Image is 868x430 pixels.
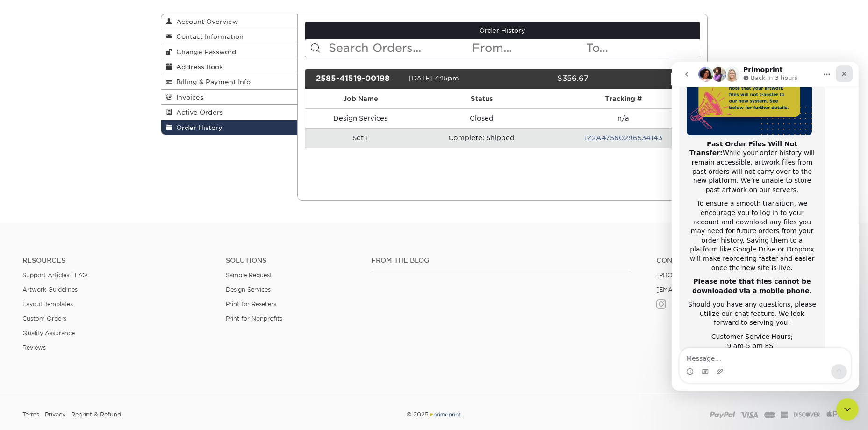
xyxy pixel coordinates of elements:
a: [PHONE_NUMBER] [656,272,714,279]
span: Order History [172,124,222,131]
a: Invoices [161,90,298,105]
a: Privacy [45,408,65,422]
div: While your order history will remain accessible, artwork files from past orders will not carry ov... [15,78,146,133]
span: Invoices [172,93,203,101]
th: Status [416,89,548,108]
a: Billing & Payment Info [161,74,298,89]
b: . [119,202,121,210]
div: To ensure a smooth transition, we encourage you to log in to your account and download any files ... [15,137,146,211]
a: Layout Templates [22,301,73,308]
input: From... [471,39,585,57]
iframe: Intercom live chat [836,398,859,421]
img: Primoprint [429,411,461,418]
td: Complete: Shipped [416,128,548,148]
th: Job Name [305,89,416,108]
a: Print for Resellers [226,301,276,308]
td: Design Services [305,108,416,128]
a: Reviews [22,344,46,351]
a: Change Password [161,44,298,59]
td: n/a [547,108,699,128]
div: $356.67 [495,73,595,85]
div: 2585-41519-00198 [309,73,409,85]
td: Closed [416,108,548,128]
a: 1Z2A47560296534143 [584,134,662,142]
button: Upload attachment [44,306,52,314]
button: Gif picker [29,306,37,314]
a: Account Overview [161,14,298,29]
th: Tracking # [547,89,699,108]
h4: Resources [22,257,212,265]
a: Order History [161,120,298,135]
span: Contact Information [172,33,244,40]
span: [DATE] 4:15pm [409,74,459,82]
a: Sample Request [226,272,272,279]
button: Send a message… [159,302,175,317]
h4: Solutions [226,257,357,265]
button: Emoji picker [14,306,22,314]
span: Billing & Payment Info [172,78,251,86]
input: To... [585,39,699,57]
a: Contact [656,257,846,265]
a: Address Book [161,59,298,74]
a: Reprint & Refund [71,408,121,422]
div: Customer Service Hours; 9 am-5 pm EST [15,271,146,289]
a: open [671,73,689,85]
textarea: Message… [8,287,179,302]
iframe: Intercom live chat [672,62,859,391]
a: [EMAIL_ADDRESS][DOMAIN_NAME] [656,286,768,293]
h4: From the Blog [371,257,631,265]
a: Artwork Guidelines [22,286,78,293]
b: Please note that files cannot be downloaded via a mobile phone. [21,216,140,233]
a: Support Articles | FAQ [22,272,87,279]
a: Design Services [226,286,271,293]
a: Quality Assurance [22,330,75,337]
div: © 2025 [294,408,574,422]
span: Address Book [172,63,223,71]
a: Terms [22,408,39,422]
a: Print for Nonprofits [226,315,282,322]
div: Should you have any questions, please utilize our chat feature. We look forward to serving you! [15,238,146,266]
span: Change Password [172,48,237,56]
a: Contact Information [161,29,298,44]
span: Active Orders [172,108,223,116]
a: Custom Orders [22,315,66,322]
a: Active Orders [161,105,298,120]
b: Past Order Files Will Not Transfer: [18,79,126,95]
td: Set 1 [305,128,416,148]
input: Search Orders... [328,39,471,57]
span: Account Overview [172,18,238,25]
a: Order History [305,21,700,39]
